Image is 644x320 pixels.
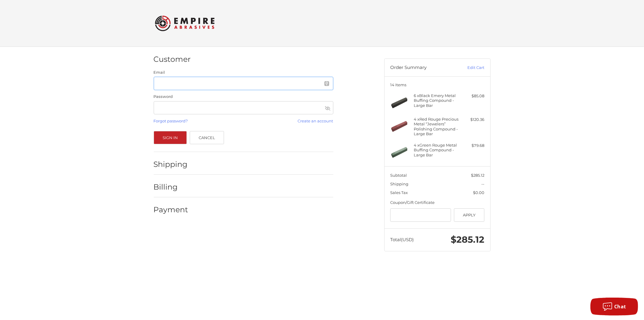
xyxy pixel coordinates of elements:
span: Total (USD) [390,237,414,242]
h3: 14 Items [390,82,484,87]
span: $285.12 [471,173,484,178]
label: Email [154,70,333,76]
h2: Customer [154,55,191,64]
span: $0.00 [473,190,484,195]
input: Gift Certificate or Coupon Code [390,208,451,222]
span: $285.12 [451,234,484,245]
img: Empire Abrasives [155,12,214,35]
div: $79.68 [461,143,484,149]
span: Sales Tax [390,190,408,195]
div: $85.08 [461,93,484,99]
a: Forgot password? [154,119,188,123]
span: Subtotal [390,173,407,178]
h2: Shipping [154,160,189,169]
div: Coupon/Gift Certificate [390,200,484,206]
button: Sign In [154,131,187,144]
h4: 4 x Red Rouge Precious Metal “Jewelers” Polishing Compound - Large Bar [414,117,459,136]
a: Cancel [190,131,224,144]
label: Password [154,94,333,100]
span: Shipping [390,181,408,186]
h4: 6 x Black Emery Metal Buffing Compound - Large Bar [414,93,459,108]
h4: 4 x Green Rouge Metal Buffing Compound - Large Bar [414,143,459,157]
span: Chat [614,303,626,310]
a: Create an account [298,119,333,123]
button: Chat [590,298,638,316]
h2: Billing [154,182,189,192]
div: $120.36 [461,117,484,123]
h3: Order Summary [390,65,454,71]
span: -- [481,181,484,186]
button: Apply [454,208,485,222]
h2: Payment [154,205,189,214]
a: Edit Cart [454,65,484,71]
